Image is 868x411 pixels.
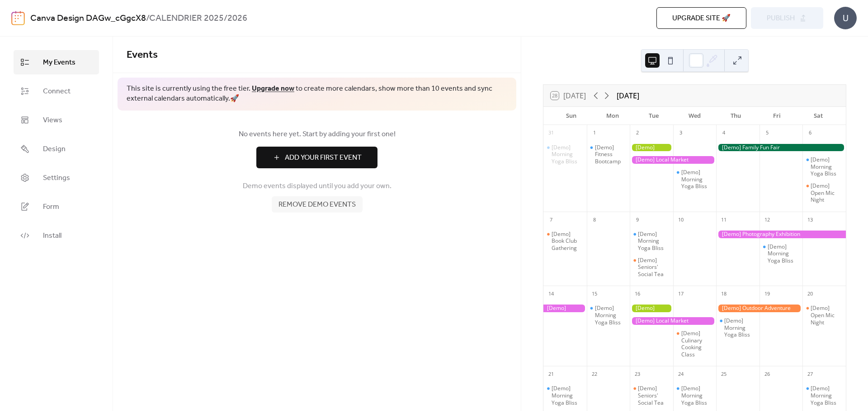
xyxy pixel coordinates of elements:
div: 4 [719,128,729,138]
div: [Demo] Seniors' Social Tea [638,385,670,406]
div: 31 [546,128,556,138]
div: [Demo] Open Mic Night [811,182,842,203]
div: [Demo] Outdoor Adventure Day [716,305,802,312]
div: [Demo] Morning Yoga Bliss [681,169,713,190]
a: Canva Design DAGw_cGgcX8 [30,10,146,27]
div: [Demo] Morning Yoga Bliss [724,317,756,338]
div: [Demo] Morning Yoga Bliss [768,243,799,264]
div: [Demo] Morning Yoga Bliss [811,385,842,406]
div: [Demo] Morning Yoga Bliss [552,144,583,165]
div: [Demo] Morning Yoga Bliss [673,169,717,190]
div: 25 [719,369,729,379]
div: Fri [756,107,797,125]
div: 1 [590,128,599,138]
div: [Demo] Morning Yoga Bliss [802,156,846,177]
div: [Demo] Morning Yoga Bliss [681,385,713,406]
div: Thu [715,107,756,125]
div: [Demo] Open Mic Night [802,305,846,326]
div: 2 [632,128,642,138]
div: [Demo] Culinary Cooking Class [673,330,717,358]
div: [Demo] Morning Yoga Bliss [543,144,587,165]
div: [Demo] Morning Yoga Bliss [630,231,673,252]
div: 8 [590,215,599,225]
div: 7 [546,215,556,225]
span: Demo events displayed until you add your own. [243,181,392,192]
div: 20 [805,289,815,299]
div: 16 [632,289,642,299]
div: [Demo] Photography Exhibition [716,231,846,238]
div: 15 [590,289,599,299]
div: 26 [762,369,772,379]
div: 5 [762,128,772,138]
span: Install [43,231,61,241]
a: Views [14,108,99,132]
div: U [834,7,857,29]
span: This site is currently using the free tier. to create more calendars, show more than 10 events an... [127,84,507,104]
span: Remove demo events [278,199,356,210]
div: 21 [546,369,556,379]
div: [Demo] Local Market [630,317,716,325]
div: 9 [632,215,642,225]
div: [Demo] Family Fun Fair [716,144,846,152]
div: [Demo] Book Club Gathering [543,231,587,252]
span: Add Your First Event [285,152,362,163]
span: Events [127,45,158,65]
a: My Events [14,50,99,74]
div: 24 [676,369,686,379]
div: 13 [805,215,815,225]
div: [Demo] Seniors' Social Tea [630,257,673,278]
div: 23 [632,369,642,379]
div: [Demo] Morning Yoga Bliss [673,385,717,406]
div: 10 [676,215,686,225]
span: My Events [43,57,75,68]
a: Install [14,223,99,248]
b: CALENDRIER 2025/2026 [149,10,247,27]
div: [Demo] Morning Yoga Bliss [759,243,803,264]
div: [Demo] Morning Yoga Bliss [638,231,670,252]
div: [Demo] Morning Yoga Bliss [552,385,583,406]
div: Tue [633,107,674,125]
div: [Demo] Book Club Gathering [552,231,583,252]
div: [Demo] Fitness Bootcamp [587,144,630,165]
button: Upgrade site 🚀 [656,7,746,29]
div: 12 [762,215,772,225]
div: [Demo] Morning Yoga Bliss [587,305,630,326]
div: 6 [805,128,815,138]
div: 11 [719,215,729,225]
span: Upgrade site 🚀 [672,13,731,24]
div: 3 [676,128,686,138]
div: [Demo] Gardening Workshop [630,144,673,152]
div: 18 [719,289,729,299]
div: [Demo] Photography Exhibition [543,305,587,312]
span: No events here yet. Start by adding your first one! [127,129,507,140]
a: Connect [14,79,99,103]
span: Views [43,115,62,126]
div: [Demo] Morning Yoga Bliss [811,156,842,177]
a: Form [14,194,99,219]
div: [Demo] Local Market [630,156,716,164]
div: [Demo] Open Mic Night [811,305,842,326]
span: Connect [43,86,71,97]
div: [Demo] Seniors' Social Tea [638,257,670,278]
div: [Demo] Morning Yoga Bliss [716,317,759,338]
div: [Demo] Seniors' Social Tea [630,385,673,406]
span: Form [43,202,59,212]
div: 19 [762,289,772,299]
img: logo [11,11,25,25]
a: Upgrade now [252,82,294,96]
div: 22 [590,369,599,379]
div: 17 [676,289,686,299]
div: Mon [592,107,633,125]
span: Settings [43,173,70,184]
div: [Demo] Fitness Bootcamp [595,144,627,165]
span: Design [43,144,66,155]
div: [Demo] Morning Yoga Bliss [543,385,587,406]
div: Sat [797,107,839,125]
button: Add Your First Event [256,147,377,168]
b: / [146,10,149,27]
a: Design [14,137,99,161]
div: Sun [551,107,592,125]
div: [Demo] Gardening Workshop [630,305,673,312]
a: Add Your First Event [127,147,507,168]
a: Settings [14,166,99,190]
